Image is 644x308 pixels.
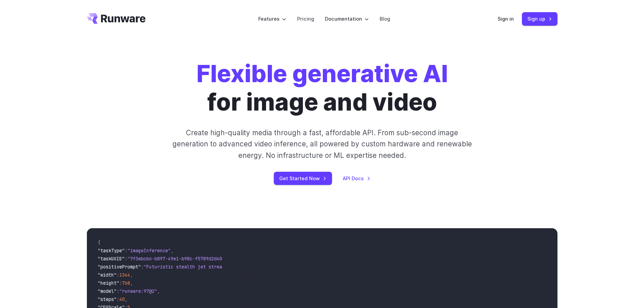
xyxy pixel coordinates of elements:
span: : [117,272,119,278]
span: 768 [122,280,130,286]
span: : [141,264,144,270]
span: "height" [98,280,119,286]
span: "taskType" [98,247,125,254]
span: , [171,247,173,254]
a: Blog [380,15,390,23]
span: "width" [98,272,117,278]
h1: for image and video [196,60,448,116]
span: : [117,296,119,302]
span: , [157,288,160,294]
span: 40 [119,296,125,302]
span: "runware:97@2" [119,288,157,294]
span: : [117,288,119,294]
span: : [125,256,127,262]
span: "positivePrompt" [98,264,141,270]
a: Get Started Now [274,172,332,185]
strong: Flexible generative AI [196,59,448,88]
a: Sign in [498,15,514,23]
a: Go to / [87,13,146,24]
span: : [119,280,122,286]
span: "Futuristic stealth jet streaking through a neon-lit cityscape with glowing purple exhaust" [144,264,390,270]
span: "steps" [98,296,117,302]
a: Pricing [297,15,314,23]
span: "taskUUID" [98,256,125,262]
label: Features [258,15,286,23]
a: API Docs [343,174,371,182]
span: , [130,280,133,286]
span: "imageInference" [127,247,171,254]
span: , [125,296,127,302]
span: { [98,239,100,245]
span: "7f3ebcb6-b897-49e1-b98c-f5789d2d40d7" [127,256,230,262]
span: : [125,247,127,254]
label: Documentation [325,15,369,23]
span: , [130,272,133,278]
span: 1344 [119,272,130,278]
p: Create high-quality media through a fast, affordable API. From sub-second image generation to adv... [171,127,473,161]
a: Sign up [522,12,557,25]
span: "model" [98,288,117,294]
